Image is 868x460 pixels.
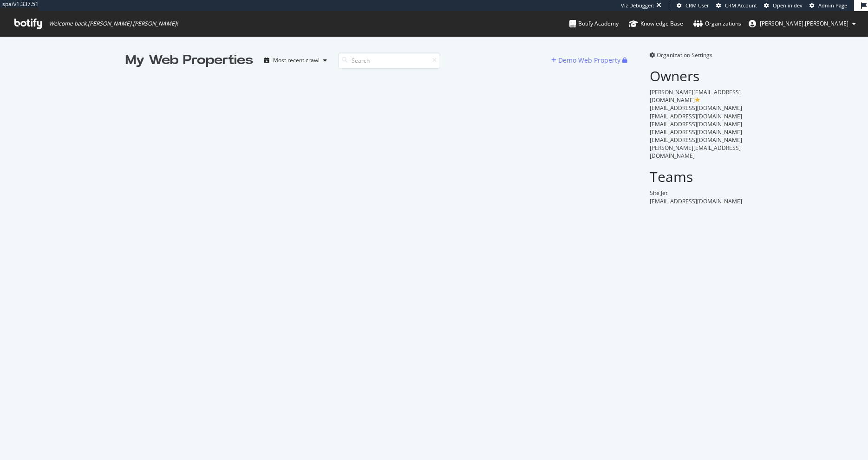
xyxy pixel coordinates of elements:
span: Open in dev [773,2,803,9]
span: [EMAIL_ADDRESS][DOMAIN_NAME] [650,104,742,112]
button: Most recent crawl [261,53,331,68]
span: [PERSON_NAME][EMAIL_ADDRESS][DOMAIN_NAME] [650,144,741,160]
div: Most recent crawl [273,58,320,63]
span: [EMAIL_ADDRESS][DOMAIN_NAME] [650,112,742,120]
h2: Teams [650,169,743,184]
div: Demo Web Property [558,56,620,65]
a: CRM User [677,2,709,9]
a: Knowledge Base [629,11,683,36]
div: My Web Properties [125,51,253,70]
button: Demo Web Property [551,53,622,68]
input: Search [338,52,440,69]
a: CRM Account [716,2,757,9]
div: Organizations [693,19,741,28]
div: Site Jet [650,189,743,197]
a: Open in dev [764,2,803,9]
span: CRM Account [725,2,757,9]
span: [EMAIL_ADDRESS][DOMAIN_NAME] [650,128,742,136]
h2: Owners [650,68,743,84]
div: Knowledge Base [629,19,683,28]
button: [PERSON_NAME].[PERSON_NAME] [741,16,863,31]
span: ryan.flanagan [760,19,848,27]
a: Demo Web Property [551,56,622,64]
a: Admin Page [809,2,847,9]
span: Admin Page [818,2,847,9]
span: [EMAIL_ADDRESS][DOMAIN_NAME] [650,197,742,205]
a: Botify Academy [569,11,619,36]
span: Organization Settings [657,51,712,59]
span: Welcome back, [PERSON_NAME].[PERSON_NAME] ! [49,20,178,27]
div: Viz Debugger: [621,2,654,9]
div: Botify Academy [569,19,619,28]
span: [EMAIL_ADDRESS][DOMAIN_NAME] [650,136,742,144]
a: Organizations [693,11,741,36]
span: [PERSON_NAME][EMAIL_ADDRESS][DOMAIN_NAME] [650,88,741,104]
span: [EMAIL_ADDRESS][DOMAIN_NAME] [650,120,742,128]
span: CRM User [685,2,709,9]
